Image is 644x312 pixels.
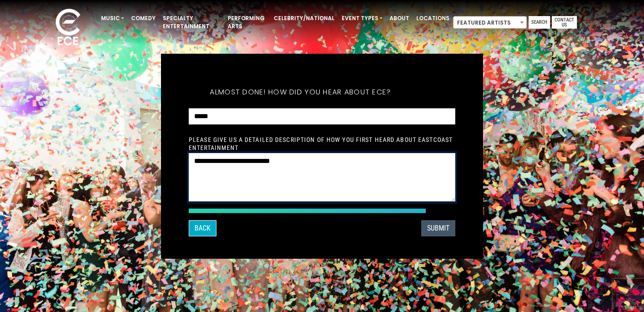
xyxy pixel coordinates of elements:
[189,136,455,152] label: Please give us a detailed description of how you first heard about EastCoast Entertainment
[552,16,577,29] a: Contact Us
[529,16,550,29] a: Search
[97,11,127,26] a: Music
[189,108,455,125] select: How did you hear about ECE
[338,11,386,26] a: Event Types
[189,76,412,108] h5: Almost done! How did you hear about ECE?
[453,16,527,29] span: Featured Artists
[46,6,90,50] img: ece_new_logo_whitev2-1.png
[127,11,159,26] a: Comedy
[224,11,270,34] a: Performing Arts
[421,220,455,236] button: SUBMIT
[270,11,338,26] a: Celebrity/National
[453,17,526,29] span: Featured Artists
[386,11,413,26] a: About
[189,220,216,236] button: Back
[159,11,224,34] a: Specialty Entertainment
[413,11,453,26] a: Locations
